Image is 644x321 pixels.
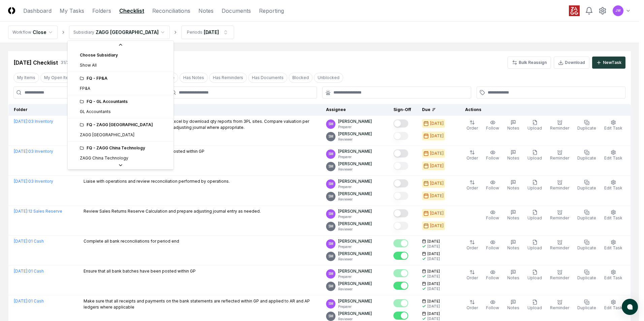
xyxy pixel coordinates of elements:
div: GL Accountants [80,109,111,115]
div: FQ - GL Accountants [80,99,169,105]
div: FQ - ZAGG [GEOGRAPHIC_DATA] [80,122,169,128]
div: FP&A [80,85,90,92]
div: FQ - FP&A [80,75,169,81]
div: FQ - ZAGG China Technology [80,145,169,151]
span: Show All [80,62,97,68]
div: Choose Subsidiary [69,50,172,60]
div: ZAGG China Technology [80,155,128,161]
div: ZAGG [GEOGRAPHIC_DATA] [80,132,134,138]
